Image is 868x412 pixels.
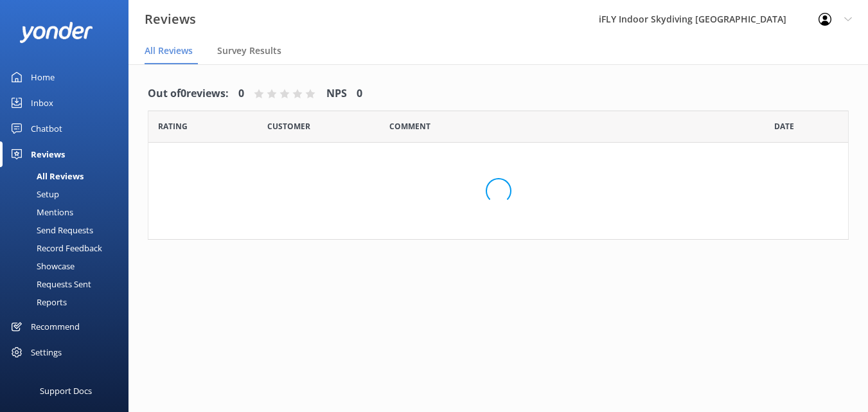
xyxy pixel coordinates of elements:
[217,44,281,57] span: Survey Results
[8,185,59,203] div: Setup
[389,120,430,132] span: Question
[8,257,75,275] div: Showcase
[8,293,67,311] div: Reports
[8,239,128,257] a: Record Feedback
[774,120,794,132] span: Date
[31,116,62,141] div: Chatbot
[31,64,55,90] div: Home
[8,221,93,239] div: Send Requests
[8,257,128,275] a: Showcase
[145,44,193,57] span: All Reviews
[357,85,362,102] h4: 0
[8,203,73,221] div: Mentions
[158,120,188,132] span: Date
[8,275,128,293] a: Requests Sent
[148,85,229,102] h4: Out of 0 reviews:
[40,378,92,404] div: Support Docs
[31,141,65,167] div: Reviews
[8,185,128,203] a: Setup
[31,90,53,116] div: Inbox
[19,22,93,43] img: yonder-white-logo.png
[145,9,196,30] h3: Reviews
[8,167,84,185] div: All Reviews
[8,167,128,185] a: All Reviews
[8,275,91,293] div: Requests Sent
[267,120,310,132] span: Date
[8,293,128,311] a: Reports
[8,221,128,239] a: Send Requests
[8,203,128,221] a: Mentions
[238,85,244,102] h4: 0
[31,314,80,339] div: Recommend
[8,239,102,257] div: Record Feedback
[31,339,62,365] div: Settings
[326,85,347,102] h4: NPS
